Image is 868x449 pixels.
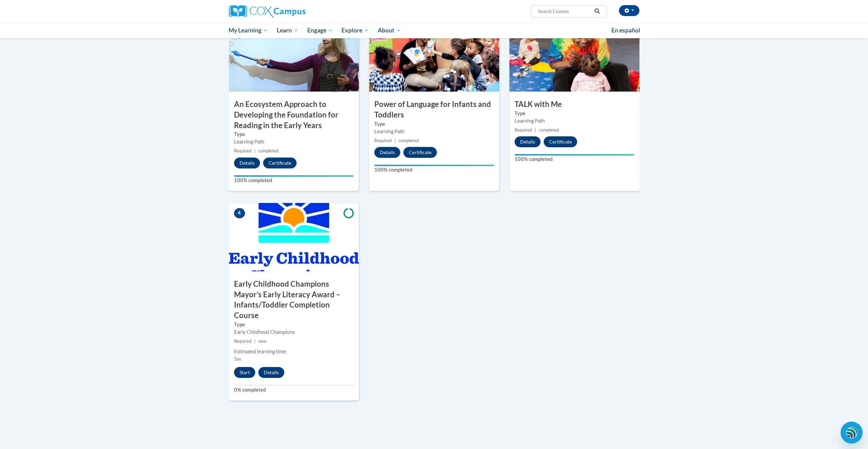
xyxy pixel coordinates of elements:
[234,138,354,146] div: Learning Path
[846,426,858,439] img: svg+xml;base64,PHN2ZyB3aWR0aD0iNDgiIGhlaWdodD0iNDgiIHZpZXdCb3g9IjAgMCA0OCA0OCIgZmlsbD0ibm9uZSIgeG...
[254,339,256,344] span: |
[254,148,256,153] span: |
[234,386,354,394] label: 0% completed
[515,110,634,117] label: Type
[515,154,634,155] div: Your progress
[229,5,306,17] img: Cox Campus
[515,127,532,133] span: Required
[509,23,639,92] img: Course Image
[337,23,373,38] a: Explore
[234,175,354,177] div: Your progress
[515,117,634,125] div: Learning Path
[229,23,359,92] img: Course Image
[509,99,639,110] h3: TALK with Me
[234,339,251,344] span: Required
[234,158,260,168] button: Details
[234,367,255,378] button: Start
[369,99,499,120] h3: Power of Language for Infants and Toddlers
[399,138,419,143] span: completed
[234,356,241,362] span: 5m
[537,7,592,15] input: Search Courses
[219,23,650,38] div: Main menu
[303,23,337,38] a: Engage
[374,165,494,166] div: Your progress
[263,158,297,168] button: Certificate
[234,321,354,328] label: Type
[234,177,354,184] label: 100% completed
[277,26,298,35] span: Learn
[374,147,400,158] button: Details
[374,128,494,135] div: Learning Path
[619,5,639,16] button: Account Settings
[258,367,284,378] button: Details
[234,348,354,355] div: Estimated learning time:
[272,23,303,38] a: Learn
[611,27,640,34] span: En español
[258,148,278,153] span: completed
[607,23,645,38] a: En español
[374,166,494,174] label: 100% completed
[234,131,354,138] label: Type
[403,147,437,158] button: Certificate
[224,23,273,38] a: My Learning
[535,127,536,133] span: |
[229,203,359,271] img: Course Image
[234,148,251,153] span: Required
[378,26,401,35] span: About
[592,7,602,15] button: Search
[234,208,245,218] span: 4
[374,120,494,128] label: Type
[307,26,333,35] span: Engage
[369,23,499,92] img: Course Image
[229,26,268,35] span: My Learning
[229,5,359,17] a: Cox Campus
[394,138,396,143] span: |
[515,136,541,147] button: Details
[229,279,359,321] h3: Early Childhood Champions Mayor’s Early Literacy Award – Infants/Toddler Completion Course
[515,155,634,163] label: 100% completed
[544,136,577,147] button: Certificate
[841,422,863,444] iframe: Button to launch messaging window, conversation in progress
[374,138,392,143] span: Required
[229,99,359,131] h3: An Ecosystem Approach to Developing the Foundation for Reading in the Early Years
[341,26,369,35] span: Explore
[539,127,559,133] span: completed
[258,339,267,344] span: new
[373,23,405,38] a: About
[234,328,354,336] div: Early Childhood Champions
